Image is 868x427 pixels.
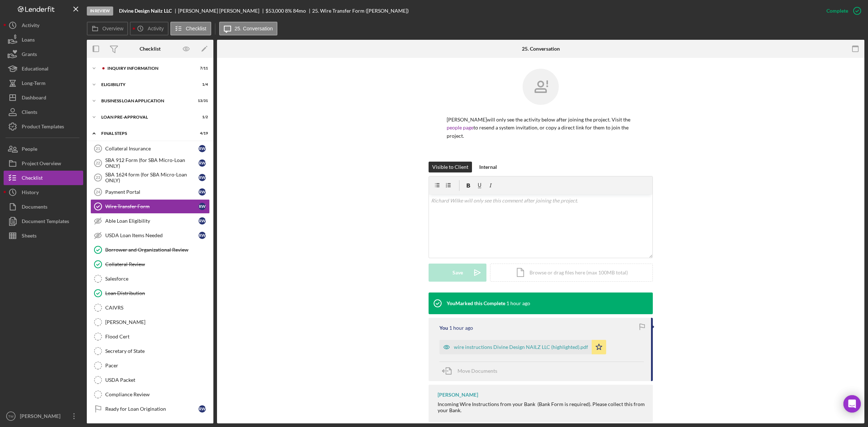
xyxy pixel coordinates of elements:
div: 25. Wire Transfer Form ([PERSON_NAME]) [312,8,409,14]
button: Educational [4,61,83,76]
div: Able Loan Eligibility [105,218,199,224]
label: Overview [102,26,123,31]
button: 25. Conversation [219,22,278,35]
button: Clients [4,105,83,119]
button: Loans [4,33,83,47]
a: Pacer [90,358,210,373]
button: Dashboard [4,90,83,105]
a: [PERSON_NAME] [90,315,210,329]
div: [PERSON_NAME] [105,319,209,325]
a: Product Templates [4,119,83,134]
div: Checklist [22,171,43,187]
div: Visible to Client [432,162,468,172]
button: History [4,185,83,200]
div: Borrower and Organizational Review [105,247,209,253]
div: 84 mo [293,8,306,14]
a: Flood Cert [90,329,210,344]
div: Flood Cert [105,334,209,340]
a: people page [447,124,473,131]
div: Wire Transfer Form [105,204,199,209]
div: Save [452,264,463,282]
p: [PERSON_NAME] will only see the activity below after joining the project. Visit the to resend a s... [447,116,635,140]
div: 1 / 2 [195,115,208,119]
div: R W [199,159,206,167]
div: INQUIRY INFORMATION [107,66,190,71]
div: Loans [22,33,35,49]
div: Long-Term [22,76,46,92]
div: Clients [22,105,37,121]
div: 13 / 31 [195,99,208,103]
a: Loan Distribution [90,286,210,300]
div: Complete [826,4,848,18]
button: Overview [87,22,128,35]
div: Document Templates [22,214,69,230]
a: Borrower and Organizational Review [90,243,210,257]
div: [PERSON_NAME] [438,392,478,398]
a: 21Collateral InsuranceRW [90,141,210,156]
div: Internal [479,162,497,172]
div: CAIVRS [105,305,209,311]
a: USDA Packet [90,373,210,387]
div: FINAL STEPS [101,131,190,136]
button: Project Overview [4,156,83,171]
div: Educational [22,61,48,78]
a: Ready for Loan OriginationRW [90,402,210,416]
button: Sheets [4,229,83,243]
button: Complete [819,4,864,18]
tspan: 23 [96,175,100,180]
div: Product Templates [22,119,64,136]
button: People [4,142,83,156]
div: Sheets [22,229,37,245]
div: ELIGIBILITY [101,82,190,87]
a: USDA Loan Items NeededRW [90,228,210,243]
div: Ready for Loan Origination [105,406,199,412]
div: R W [199,232,206,239]
button: Visible to Client [429,162,472,172]
button: Long-Term [4,76,83,90]
label: 25. Conversation [235,26,273,31]
button: Checklist [170,22,211,35]
a: 24Payment PortalRW [90,185,210,199]
a: Secretary of State [90,344,210,358]
a: Document Templates [4,214,83,229]
div: Grants [22,47,37,63]
button: Save [429,264,486,282]
span: Move Documents [458,368,497,374]
tspan: 24 [96,190,101,194]
div: Documents [22,200,47,216]
div: R W [199,217,206,225]
div: SBA 1624 form (for SBA Micro-Loan ONLY) [105,172,199,183]
div: Open Intercom Messenger [843,395,861,413]
div: Collateral Review [105,261,209,267]
label: Checklist [186,26,207,31]
tspan: 22 [96,161,100,165]
a: Collateral Review [90,257,210,272]
a: Documents [4,200,83,214]
div: [PERSON_NAME] [PERSON_NAME] [178,8,265,14]
div: Payment Portal [105,189,199,195]
label: Activity [148,26,163,31]
text: TW [8,414,14,418]
a: Compliance Review [90,387,210,402]
div: 25. Conversation [522,46,560,52]
button: TW[PERSON_NAME] [4,409,83,423]
button: Internal [476,162,501,172]
div: LOAN PRE-APPROVAL [101,115,190,119]
div: History [22,185,39,201]
button: Move Documents [439,362,505,380]
div: R W [199,188,206,196]
div: R W [199,203,206,210]
div: Pacer [105,363,209,368]
a: Grants [4,47,83,61]
div: BUSINESS LOAN APPLICATION [101,99,190,103]
a: 23SBA 1624 form (for SBA Micro-Loan ONLY)RW [90,170,210,185]
time: 2025-10-14 14:48 [449,325,473,331]
div: Salesforce [105,276,209,282]
button: Activity [130,22,168,35]
div: [PERSON_NAME] [18,409,65,425]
